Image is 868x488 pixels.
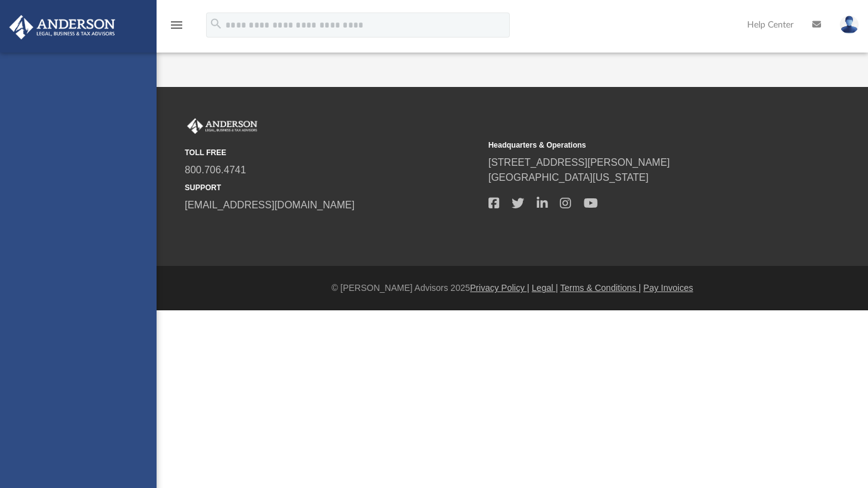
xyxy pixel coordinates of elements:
[169,18,184,33] i: menu
[185,147,480,158] small: TOLL FREE
[157,282,868,295] div: © [PERSON_NAME] Advisors 2025
[488,172,649,183] a: [GEOGRAPHIC_DATA][US_STATE]
[209,17,223,31] i: search
[169,24,184,33] a: menu
[561,283,641,293] a: Terms & Conditions |
[185,165,246,175] a: 800.706.4741
[643,283,693,293] a: Pay Invoices
[840,16,859,34] img: User Pic
[488,140,783,151] small: Headquarters & Operations
[6,15,119,39] img: Anderson Advisors Platinum Portal
[185,200,354,210] a: [EMAIL_ADDRESS][DOMAIN_NAME]
[185,118,260,135] img: Anderson Advisors Platinum Portal
[185,182,480,193] small: SUPPORT
[488,157,670,168] a: [STREET_ADDRESS][PERSON_NAME]
[470,283,530,293] a: Privacy Policy |
[532,283,558,293] a: Legal |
